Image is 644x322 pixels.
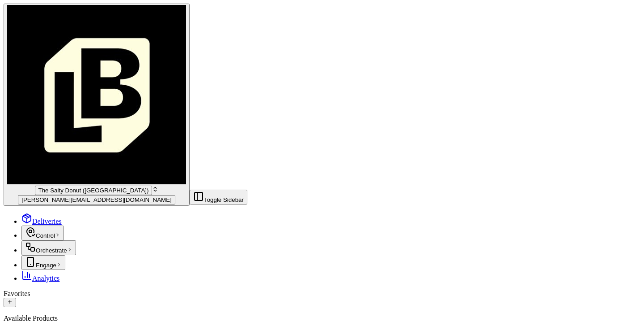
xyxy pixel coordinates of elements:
[4,290,640,298] div: Favorites
[32,274,59,282] span: Analytics
[38,187,149,194] span: The Salty Donut ([GEOGRAPHIC_DATA])
[190,190,247,205] button: Toggle Sidebar
[21,274,59,282] a: Analytics
[21,218,62,225] a: Deliveries
[32,218,62,225] span: Deliveries
[21,196,172,203] span: [PERSON_NAME][EMAIL_ADDRESS][DOMAIN_NAME]
[21,255,65,270] button: Engage
[204,196,244,203] span: Toggle Sidebar
[4,4,190,206] button: The Salty Donut (West Palm Beach)The Salty Donut ([GEOGRAPHIC_DATA])[PERSON_NAME][EMAIL_ADDRESS][...
[36,262,56,269] span: Engage
[35,186,153,195] button: The Salty Donut ([GEOGRAPHIC_DATA])
[21,240,76,255] button: Orchestrate
[7,5,186,184] img: The Salty Donut (West Palm Beach)
[18,195,175,205] button: [PERSON_NAME][EMAIL_ADDRESS][DOMAIN_NAME]
[21,226,64,240] button: Control
[36,232,55,239] span: Control
[36,247,67,254] span: Orchestrate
